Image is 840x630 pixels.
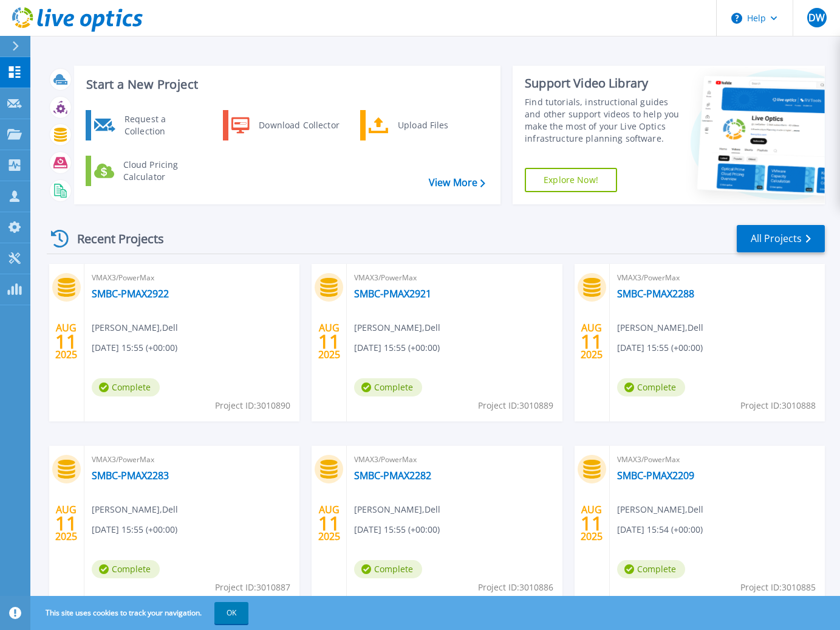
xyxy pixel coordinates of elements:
[55,501,78,545] div: AUG 2025
[55,336,77,347] span: 11
[354,378,422,396] span: Complete
[318,319,341,364] div: AUG 2025
[92,321,178,334] span: [PERSON_NAME] , Dell
[215,399,290,412] span: Project ID: 3010890
[617,321,703,334] span: [PERSON_NAME] , Dell
[92,469,169,482] a: SMBC-PMAX2283
[617,288,694,300] a: SMBC-PMAX2288
[354,503,440,516] span: [PERSON_NAME] , Dell
[92,523,177,536] span: [DATE] 15:55 (+00:00)
[92,341,177,355] span: [DATE] 15:55 (+00:00)
[392,113,482,137] div: Upload Files
[580,319,603,364] div: AUG 2025
[117,159,207,183] div: Cloud Pricing Calculator
[617,341,703,355] span: [DATE] 15:55 (+00:00)
[92,288,169,300] a: SMBC-PMAX2922
[92,378,160,396] span: Complete
[215,581,290,594] span: Project ID: 3010887
[580,501,603,545] div: AUG 2025
[214,602,248,624] button: OK
[86,156,210,186] a: Cloud Pricing Calculator
[617,503,703,516] span: [PERSON_NAME] , Dell
[525,168,617,192] a: Explore Now!
[118,113,207,137] div: Request a Collection
[92,453,292,466] span: VMAX3/PowerMax
[617,378,685,396] span: Complete
[354,523,440,536] span: [DATE] 15:55 (+00:00)
[617,469,694,482] a: SMBC-PMAX2209
[525,75,680,91] div: Support Video Library
[354,341,440,355] span: [DATE] 15:55 (+00:00)
[253,113,344,137] div: Download Collector
[737,225,825,252] a: All Projects
[318,336,340,347] span: 11
[318,518,340,528] span: 11
[92,560,160,578] span: Complete
[55,518,77,528] span: 11
[617,453,818,466] span: VMAX3/PowerMax
[47,224,180,254] div: Recent Projects
[318,501,341,545] div: AUG 2025
[354,469,431,482] a: SMBC-PMAX2282
[360,110,485,140] a: Upload Files
[478,399,553,412] span: Project ID: 3010889
[740,581,816,594] span: Project ID: 3010885
[740,399,816,412] span: Project ID: 3010888
[478,581,553,594] span: Project ID: 3010886
[581,518,603,528] span: 11
[223,110,347,140] a: Download Collector
[617,523,703,536] span: [DATE] 15:54 (+00:00)
[354,271,555,285] span: VMAX3/PowerMax
[354,321,440,334] span: [PERSON_NAME] , Dell
[92,271,292,285] span: VMAX3/PowerMax
[86,78,485,91] h3: Start a New Project
[581,336,603,347] span: 11
[354,560,422,578] span: Complete
[808,13,825,22] span: DW
[33,602,248,624] span: This site uses cookies to track your navigation.
[354,288,431,300] a: SMBC-PMAX2921
[617,271,818,285] span: VMAX3/PowerMax
[354,453,555,466] span: VMAX3/PowerMax
[86,110,210,140] a: Request a Collection
[429,177,485,189] a: View More
[525,96,680,145] div: Find tutorials, instructional guides and other support videos to help you make the most of your L...
[55,319,78,364] div: AUG 2025
[92,503,178,516] span: [PERSON_NAME] , Dell
[617,560,685,578] span: Complete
